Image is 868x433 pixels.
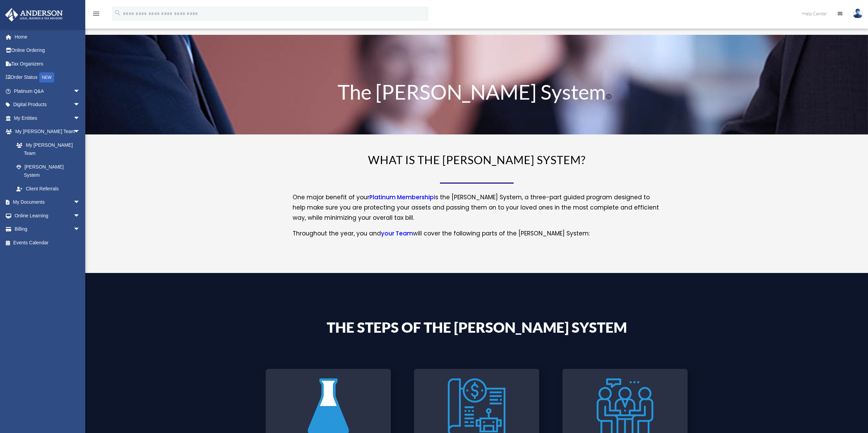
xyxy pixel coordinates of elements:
p: Throughout the year, you and will cover the following parts of the [PERSON_NAME] System: [293,229,661,239]
div: NEW [39,72,54,83]
a: My Entitiesarrow_drop_down [5,111,90,125]
p: One major benefit of your is the [PERSON_NAME] System, a three-part guided program designed to he... [293,192,661,229]
span: arrow_drop_down [73,222,87,236]
span: arrow_drop_down [73,84,87,98]
a: Order StatusNEW [5,71,90,85]
a: Client Referrals [10,182,90,196]
span: WHAT IS THE [PERSON_NAME] SYSTEM? [368,153,586,167]
h4: The Steps of the [PERSON_NAME] System [293,320,661,338]
i: menu [92,10,100,18]
a: Platinum Q&Aarrow_drop_down [5,84,90,98]
span: arrow_drop_down [73,111,87,125]
a: Events Calendar [5,236,90,249]
a: Online Learningarrow_drop_down [5,209,90,222]
h1: The [PERSON_NAME] System [293,82,661,105]
a: your Team [381,229,413,241]
img: Anderson Advisors Platinum Portal [3,8,65,21]
a: Home [5,30,90,44]
span: arrow_drop_down [73,125,87,139]
a: My [PERSON_NAME] Teamarrow_drop_down [5,125,90,139]
a: menu [92,12,100,18]
a: My [PERSON_NAME] Team [10,138,90,160]
a: Tax Organizers [5,57,90,71]
a: Billingarrow_drop_down [5,222,90,236]
i: search [114,9,121,17]
a: My Documentsarrow_drop_down [5,196,90,209]
span: arrow_drop_down [73,98,87,112]
a: Digital Productsarrow_drop_down [5,98,90,112]
a: Online Ordering [5,44,90,57]
span: arrow_drop_down [73,196,87,210]
img: User Pic [853,9,863,18]
span: arrow_drop_down [73,209,87,223]
a: [PERSON_NAME] System [10,160,87,182]
a: Platinum Membership [369,193,434,205]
